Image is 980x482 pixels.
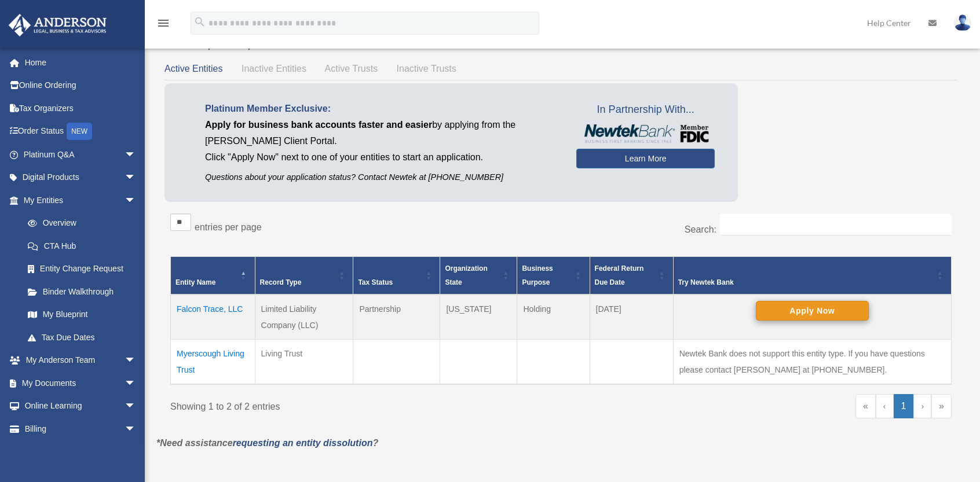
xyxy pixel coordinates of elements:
span: arrow_drop_down [125,417,148,441]
div: Showing 1 to 2 of 2 entries [170,394,553,415]
img: User Pic [954,14,971,31]
a: Overview [16,212,142,235]
span: In Partnership With... [576,101,715,119]
span: Business Purpose [522,264,553,286]
a: Billingarrow_drop_down [8,417,153,440]
td: [DATE] [590,295,673,340]
span: Organization State [445,264,487,286]
a: Order StatusNEW [8,120,153,144]
span: Record Type [260,278,302,286]
a: Learn More [576,149,715,168]
a: CTA Hub [16,234,148,257]
em: *Need assistance ? [156,438,378,448]
i: menu [156,16,170,30]
a: menu [156,20,170,30]
div: NEW [67,123,92,140]
th: Organization State: Activate to sort [440,256,517,295]
a: Entity Change Request [16,257,148,281]
th: Tax Status: Activate to sort [353,256,440,295]
a: Tax Organizers [8,97,153,120]
a: 1 [894,394,914,418]
td: Limited Liability Company (LLC) [255,295,353,340]
span: arrow_drop_down [125,166,148,190]
span: arrow_drop_down [125,349,148,373]
p: by applying from the [PERSON_NAME] Client Portal. [205,117,559,149]
span: Active Trusts [325,64,378,73]
td: Newtek Bank does not support this entity type. If you have questions please contact [PERSON_NAME]... [673,339,951,384]
label: Search: [685,225,716,234]
th: Business Purpose: Activate to sort [517,256,590,295]
td: Falcon Trace, LLC [171,295,255,340]
span: arrow_drop_down [125,395,148,418]
th: Federal Return Due Date: Activate to sort [590,256,673,295]
a: My Documentsarrow_drop_down [8,371,153,395]
a: requesting an entity dissolution [233,438,373,448]
span: Apply for business bank accounts faster and easier [205,120,432,130]
div: Try Newtek Bank [678,275,934,289]
img: NewtekBankLogoSM.png [582,124,709,143]
a: Digital Productsarrow_drop_down [8,166,153,189]
i: search [193,16,206,28]
span: arrow_drop_down [125,189,148,212]
th: Entity Name: Activate to invert sorting [171,256,255,295]
a: Binder Walkthrough [16,280,148,303]
a: Platinum Q&Aarrow_drop_down [8,143,153,166]
td: [US_STATE] [440,295,517,340]
span: Active Entities [164,64,222,73]
a: Previous [876,394,894,418]
span: Entity Name [175,278,215,286]
a: Online Ordering [8,74,153,97]
td: Holding [517,295,590,340]
span: Inactive Trusts [397,64,456,73]
span: arrow_drop_down [125,371,148,395]
label: entries per page [195,222,262,232]
a: Home [8,51,153,74]
a: Events Calendar [8,440,153,463]
a: My Entitiesarrow_drop_down [8,189,148,212]
span: arrow_drop_down [125,143,148,167]
a: Online Learningarrow_drop_down [8,395,153,418]
td: Living Trust [255,339,353,384]
a: Last [931,394,952,418]
a: First [855,394,876,418]
img: Anderson Advisors Platinum Portal [5,14,110,36]
th: Record Type: Activate to sort [255,256,353,295]
th: Try Newtek Bank : Activate to sort [673,256,951,295]
p: Platinum Member Exclusive: [205,101,559,117]
p: Questions about your application status? Contact Newtek at [PHONE_NUMBER] [205,170,559,185]
a: My Blueprint [16,303,148,326]
p: Click "Apply Now" next to one of your entities to start an application. [205,149,559,165]
a: Tax Due Dates [16,326,148,349]
button: Apply Now [756,301,869,321]
span: Inactive Entities [242,64,306,73]
a: Next [913,394,931,418]
td: Myerscough Living Trust [171,339,255,384]
span: Tax Status [358,278,393,286]
span: Federal Return Due Date [595,264,644,286]
a: My Anderson Teamarrow_drop_down [8,349,153,372]
td: Partnership [353,295,440,340]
